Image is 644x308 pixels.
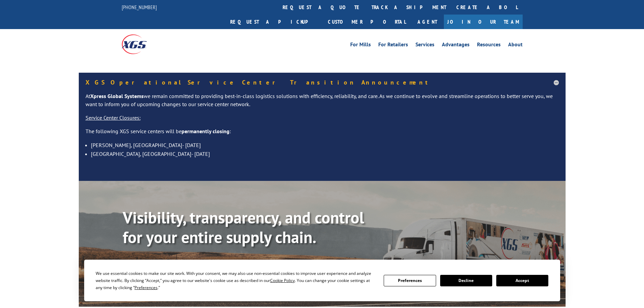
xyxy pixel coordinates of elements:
[384,275,436,286] button: Preferences
[91,141,559,149] li: [PERSON_NAME], [GEOGRAPHIC_DATA]- [DATE]
[86,127,559,141] p: The following XGS service centers will be :
[225,15,323,29] a: Request a pickup
[90,93,144,99] strong: Xpress Global Systems
[91,149,559,158] li: [GEOGRAPHIC_DATA], [GEOGRAPHIC_DATA]- [DATE]
[182,128,230,135] strong: permanently closing
[96,270,376,291] div: We use essential cookies to make our site work. With your consent, we may also use non-essential ...
[444,15,523,29] a: Join Our Team
[415,42,434,49] a: Services
[86,114,141,121] u: Service Center Closures:
[86,79,559,86] h5: XGS Operational Service Center Transition Announcement
[350,42,371,49] a: For Mills
[323,15,411,29] a: Customer Portal
[440,275,492,286] button: Decline
[411,15,444,29] a: Agent
[123,207,364,247] b: Visibility, transparency, and control for your entire supply chain.
[496,275,548,286] button: Accept
[442,42,470,49] a: Advantages
[270,278,295,283] span: Cookie Policy
[378,42,408,49] a: For Retailers
[135,285,158,290] span: Preferences
[122,4,157,10] a: [PHONE_NUMBER]
[508,42,523,49] a: About
[84,260,560,301] div: Cookie Consent Prompt
[477,42,501,49] a: Resources
[86,92,559,114] p: At we remain committed to providing best-in-class logistics solutions with efficiency, reliabilit...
